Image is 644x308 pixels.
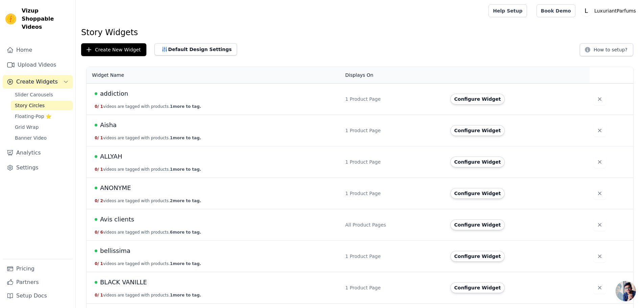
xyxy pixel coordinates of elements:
[450,219,505,230] button: Configure Widget
[95,293,99,298] span: 0 /
[581,5,639,17] button: L LuxuriantParfums
[170,230,201,235] span: 6 more to tag.
[81,27,639,38] h1: Story Widgets
[100,104,103,109] span: 1
[15,102,45,109] span: Story Circles
[3,289,73,303] a: Setup Docs
[15,135,47,141] span: Banner Video
[345,96,442,102] div: 1 Product Page
[450,188,505,199] button: Configure Widget
[5,14,16,24] img: Vizup
[95,230,201,235] button: 0/ 6videos are tagged with products.6more to tag.
[95,292,201,298] button: 0/ 1videos are tagged with products.1more to tag.
[95,135,201,141] button: 0/ 1videos are tagged with products.1more to tag.
[594,219,606,231] button: Delete widget
[95,198,201,204] button: 0/ 2videos are tagged with products.2more to tag.
[100,198,103,203] span: 2
[100,183,131,193] span: ANONYME
[450,94,505,104] button: Configure Widget
[616,281,636,301] div: Ouvrir le chat
[3,43,73,57] a: Home
[95,187,97,189] span: Live Published
[450,157,505,167] button: Configure Widget
[3,262,73,276] a: Pricing
[81,43,146,56] button: Create New Widget
[536,4,575,17] a: Book Demo
[580,43,633,56] button: How to setup?
[592,5,639,17] p: LuxuriantParfums
[594,250,606,262] button: Delete widget
[170,136,201,140] span: 1 more to tag.
[95,281,97,284] span: Live Published
[95,218,97,221] span: Live Published
[450,125,505,136] button: Configure Widget
[594,93,606,105] button: Delete widget
[95,124,97,126] span: Live Published
[170,261,201,266] span: 1 more to tag.
[594,124,606,137] button: Delete widget
[594,282,606,294] button: Delete widget
[95,230,99,235] span: 0 /
[11,112,73,121] a: Floating-Pop ⭐
[450,251,505,262] button: Configure Widget
[100,261,103,266] span: 1
[594,187,606,199] button: Delete widget
[11,90,73,99] a: Slider Carousels
[22,7,70,31] span: Vizup Shoppable Videos
[95,155,97,158] span: Live Published
[345,190,442,197] div: 1 Product Page
[100,120,117,130] span: Aisha
[345,253,442,260] div: 1 Product Page
[15,124,39,131] span: Grid Wrap
[585,7,588,14] text: L
[95,250,97,252] span: Live Published
[15,113,51,120] span: Floating-Pop ⭐
[3,58,73,72] a: Upload Videos
[154,43,237,55] button: Default Design Settings
[100,215,134,224] span: Avis clients
[95,104,99,109] span: 0 /
[170,104,201,109] span: 1 more to tag.
[95,198,99,203] span: 0 /
[16,78,58,86] span: Create Widgets
[11,133,73,143] a: Banner Video
[95,92,97,95] span: Live Published
[100,167,103,172] span: 1
[3,276,73,289] a: Partners
[87,67,341,84] th: Widget Name
[345,159,442,165] div: 1 Product Page
[170,198,201,203] span: 2 more to tag.
[594,156,606,168] button: Delete widget
[345,221,442,228] div: All Product Pages
[3,161,73,174] a: Settings
[100,136,103,140] span: 1
[3,146,73,160] a: Analytics
[100,230,103,235] span: 6
[11,101,73,110] a: Story Circles
[100,293,103,298] span: 1
[488,4,527,17] a: Help Setup
[170,293,201,298] span: 1 more to tag.
[3,75,73,89] button: Create Widgets
[95,261,201,266] button: 0/ 1videos are tagged with products.1more to tag.
[11,122,73,132] a: Grid Wrap
[100,246,130,256] span: bellissima
[100,278,147,287] span: BLACK VANILLE
[95,104,201,109] button: 0/ 1videos are tagged with products.1more to tag.
[450,282,505,293] button: Configure Widget
[95,261,99,266] span: 0 /
[15,91,53,98] span: Slider Carousels
[345,127,442,134] div: 1 Product Page
[100,89,128,98] span: addiction
[580,48,633,54] a: How to setup?
[95,136,99,140] span: 0 /
[345,284,442,291] div: 1 Product Page
[95,167,201,172] button: 0/ 1videos are tagged with products.1more to tag.
[95,167,99,172] span: 0 /
[100,152,122,161] span: ALLYAH
[170,167,201,172] span: 1 more to tag.
[341,67,446,84] th: Displays On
